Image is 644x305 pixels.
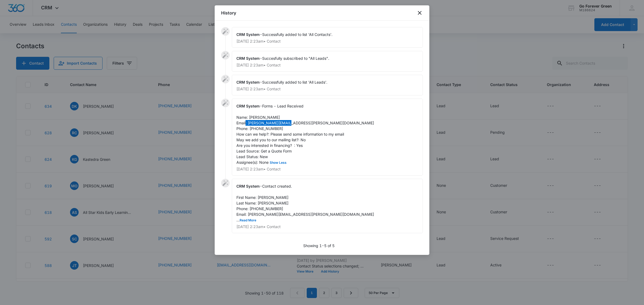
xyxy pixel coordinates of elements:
[416,10,423,16] button: close
[232,51,423,72] div: -
[236,184,260,188] span: CRM System
[236,225,418,229] p: [DATE] 2:23am • Contact
[232,99,423,176] div: -
[236,104,260,108] span: CRM System
[303,243,335,248] p: Showing 1-5 of 5
[236,87,418,91] p: [DATE] 2:23am • Contact
[236,63,418,67] p: [DATE] 2:23am • Contact
[236,104,374,165] span: Forms - Lead Received Name: [PERSON_NAME] Email: [PERSON_NAME][EMAIL_ADDRESS][PERSON_NAME][DOMAIN...
[236,56,260,61] span: CRM System
[236,39,418,43] p: [DATE] 2:23am • Contact
[240,219,256,222] button: Read More
[262,80,327,84] span: Successfully added to list 'All Leads'.
[236,80,260,84] span: CRM System
[236,167,418,171] p: [DATE] 2:23am • Contact
[232,27,423,48] div: -
[236,184,374,222] span: Contact created. First Name: [PERSON_NAME] Last Name: [PERSON_NAME] Phone: [PHONE_NUMBER] Email: ...
[232,75,423,95] div: -
[221,10,236,16] h1: History
[262,32,332,37] span: Successfully added to list 'All Contacts'.
[262,56,329,61] span: Succesfully subscribed to "All Leads".
[236,32,260,37] span: CRM System
[269,161,288,164] button: Show Less
[232,179,423,233] div: -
